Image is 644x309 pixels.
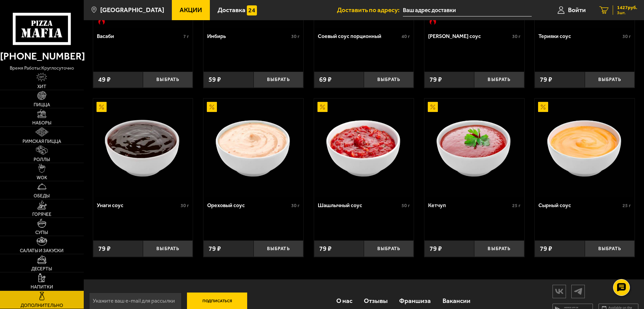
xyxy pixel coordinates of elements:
[34,194,50,198] span: Обеды
[34,157,50,162] span: Роллы
[218,7,245,13] span: Доставка
[32,212,51,217] span: Горячее
[553,285,566,297] img: vk
[622,34,631,39] span: 30 г
[617,5,637,10] span: 1427 руб.
[538,33,621,39] div: Терияки соус
[337,7,403,13] span: Доставить по адресу:
[572,285,584,297] img: tg
[315,99,413,197] img: Шашлычный соус
[291,203,300,208] span: 30 г
[428,33,510,39] div: [PERSON_NAME] соус
[23,139,61,144] span: Римская пицца
[207,202,290,208] div: Ореховый соус
[93,99,193,197] a: АкционныйУнаги соус
[143,240,193,257] button: Выбрать
[428,202,510,208] div: Кетчуп
[31,285,53,289] span: Напитки
[540,76,552,83] span: 79 ₽
[203,99,303,197] a: АкционныйОреховый соус
[20,248,64,253] span: Салаты и закуски
[254,240,303,257] button: Выбрать
[254,72,303,88] button: Выбрать
[538,102,548,112] img: Акционный
[209,245,221,252] span: 79 ₽
[536,99,634,197] img: Сырный соус
[247,5,257,15] img: 15daf4d41897b9f0e9f617042186c801.svg
[181,203,189,208] span: 30 г
[34,103,50,107] span: Пицца
[98,245,111,252] span: 79 ₽
[209,76,221,83] span: 59 ₽
[204,99,302,197] img: Ореховый соус
[540,245,552,252] span: 79 ₽
[428,102,438,112] img: Акционный
[474,72,524,88] button: Выбрать
[319,76,332,83] span: 69 ₽
[512,34,521,39] span: 30 г
[622,203,631,208] span: 25 г
[474,240,524,257] button: Выбрать
[424,99,524,197] a: АкционныйКетчуп
[314,99,414,197] a: АкционныйШашлычный соус
[318,202,400,208] div: Шашлычный соус
[37,176,47,180] span: WOK
[429,245,442,252] span: 79 ₽
[512,203,521,208] span: 25 г
[100,7,164,13] span: [GEOGRAPHIC_DATA]
[402,203,410,208] span: 50 г
[183,34,189,39] span: 7 г
[319,245,332,252] span: 79 ₽
[97,102,107,112] img: Акционный
[143,72,193,88] button: Выбрать
[97,33,182,39] div: Васаби
[180,7,202,13] span: Акции
[318,33,400,39] div: Соевый соус порционный
[32,121,51,125] span: Наборы
[317,102,328,112] img: Акционный
[35,230,48,235] span: Супы
[402,34,410,39] span: 40 г
[364,72,414,88] button: Выбрать
[585,240,635,257] button: Выбрать
[94,99,192,197] img: Унаги соус
[585,72,635,88] button: Выбрать
[403,4,532,16] input: Ваш адрес доставки
[98,76,111,83] span: 49 ₽
[31,267,52,271] span: Десерты
[425,99,523,197] img: Кетчуп
[617,11,637,15] span: 3 шт.
[97,202,179,208] div: Унаги соус
[37,84,46,89] span: Хит
[364,240,414,257] button: Выбрать
[429,76,442,83] span: 79 ₽
[207,33,290,39] div: Имбирь
[207,102,217,112] img: Акционный
[291,34,300,39] span: 30 г
[21,303,63,308] span: Дополнительно
[538,202,621,208] div: Сырный соус
[535,99,635,197] a: АкционныйСырный соус
[568,7,586,13] span: Войти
